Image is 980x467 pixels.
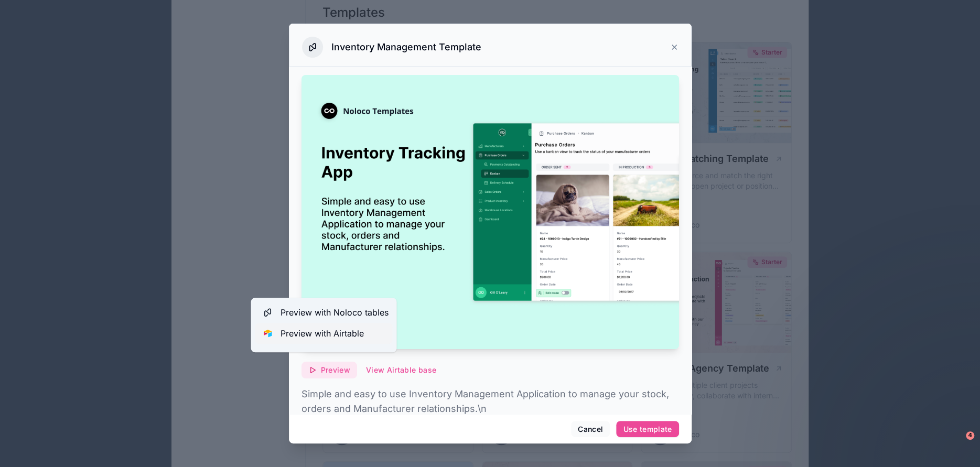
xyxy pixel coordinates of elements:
iframe: Intercom notifications message [770,365,980,439]
img: Airtable Logo [263,329,272,338]
span: Preview with Airtable [280,327,363,340]
span: Preview [321,365,350,375]
p: Simple and easy to use Inventory Management Application to manage your stock, orders and Manufact... [301,387,679,416]
h3: Inventory Management Template [331,41,481,53]
span: 4 [966,431,974,440]
button: View Airtable base [359,362,443,378]
div: Use template [623,425,672,434]
img: Inventory Management Template [301,75,679,350]
iframe: Intercom live chat [944,431,970,457]
button: Preview [301,362,357,378]
span: Preview with Noloco tables [280,306,388,319]
button: Cancel [571,421,610,438]
button: Airtable LogoPreview with Airtable [255,323,392,344]
button: Use template [616,421,679,438]
button: Preview with Noloco tables [255,302,392,323]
